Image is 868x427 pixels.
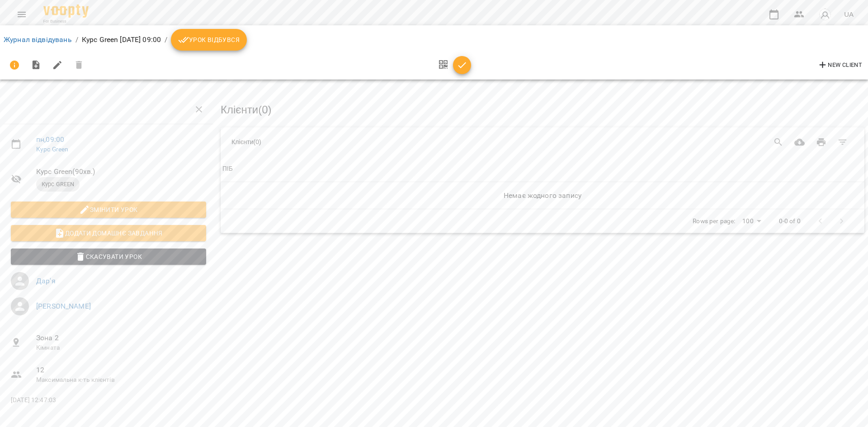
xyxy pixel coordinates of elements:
[815,58,864,72] button: New Client
[840,6,857,23] button: UA
[693,217,735,226] p: Rows per page:
[11,4,33,25] button: Menu
[75,34,78,45] li: /
[832,131,854,153] button: Фільтр
[4,29,864,51] nav: breadcrumb
[739,215,764,228] div: 100
[36,180,80,188] span: Курс GREEN
[768,131,789,153] button: Search
[171,29,247,51] button: Урок відбувся
[221,127,864,156] div: Table Toolbar
[11,396,206,405] p: [DATE] 12:47:03
[43,19,89,24] span: For Business
[36,375,206,385] p: Максимальна к-ть клієнтів
[36,166,206,177] span: Курс Green ( 90 хв. )
[36,365,206,375] span: 12
[178,34,240,45] span: Урок відбувся
[18,251,199,262] span: Скасувати Урок
[222,164,863,174] span: ПІБ
[811,131,832,153] button: Друк
[82,34,161,45] p: Курс Green [DATE] 09:00
[18,228,199,239] span: Додати домашнє завдання
[36,333,206,343] span: Зона 2
[817,60,862,70] span: New Client
[11,225,206,241] button: Додати домашнє завдання
[36,343,206,352] p: Кімната
[11,202,206,218] button: Змінити урок
[221,104,864,116] h3: Клієнти ( 0 )
[789,131,811,153] button: Завантажити CSV
[36,145,68,153] a: Курс Green
[231,137,514,146] div: Клієнти ( 0 )
[844,9,854,19] span: UA
[819,8,831,21] img: avatar_s.png
[11,249,206,265] button: Скасувати Урок
[36,135,64,144] a: пн , 09:00
[43,5,89,18] img: Voopty Logo
[165,34,167,45] li: /
[36,277,56,285] a: Дар'я
[222,164,233,174] div: Sort
[18,204,199,215] span: Змінити урок
[779,217,801,226] p: 0-0 of 0
[222,164,233,174] div: ПІБ
[222,189,863,202] h6: Немає жодного запису
[36,302,91,310] a: [PERSON_NAME]
[4,35,72,44] a: Журнал відвідувань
